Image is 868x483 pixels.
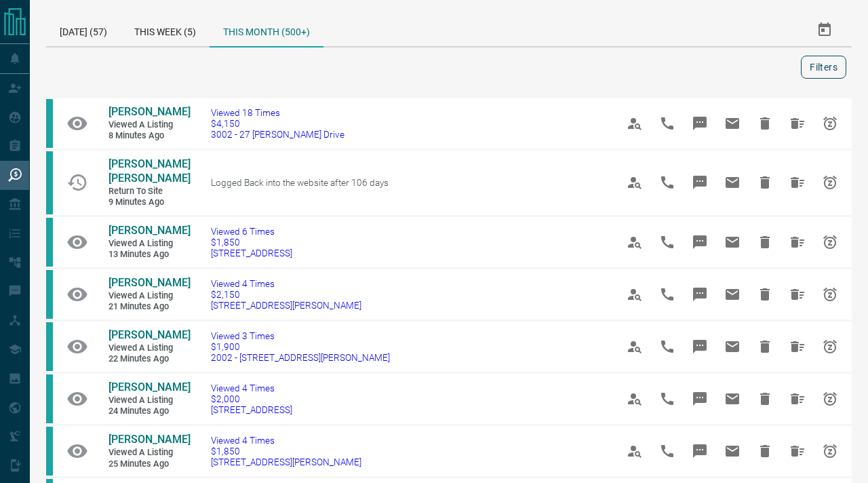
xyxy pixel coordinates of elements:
[781,107,814,140] span: Hide All from Tara Ghazavi
[211,352,390,363] span: 2002 - [STREET_ADDRESS][PERSON_NAME]
[651,435,684,467] span: Call
[716,226,749,258] span: Email
[651,330,684,363] span: Call
[211,278,361,311] a: Viewed 4 Times$2,150[STREET_ADDRESS][PERSON_NAME]
[46,151,53,214] div: condos.ca
[46,322,53,371] div: condos.ca
[210,14,323,47] div: This Month (500+)
[108,130,190,142] span: 8 minutes ago
[108,290,190,302] span: Viewed a Listing
[781,330,814,363] span: Hide All from Judy Kwon
[716,330,749,363] span: Email
[716,278,749,311] span: Email
[781,226,814,258] span: Hide All from Judy Kwon
[684,330,716,363] span: Message
[108,238,190,250] span: Viewed a Listing
[211,248,292,258] span: [STREET_ADDRESS]
[211,107,344,118] span: Viewed 18 Times
[211,237,292,248] span: $1,850
[716,166,749,199] span: Email
[211,435,361,446] span: Viewed 4 Times
[46,218,53,267] div: condos.ca
[618,166,651,199] span: View Profile
[211,177,389,188] span: Logged Back into the website after 106 days
[749,226,781,258] span: Hide
[211,129,344,140] span: 3002 - 27 [PERSON_NAME] Drive
[108,105,190,119] a: [PERSON_NAME]
[716,383,749,415] span: Email
[684,166,716,199] span: Message
[618,226,651,258] span: View Profile
[651,278,684,311] span: Call
[618,330,651,363] span: View Profile
[211,226,292,258] a: Viewed 6 Times$1,850[STREET_ADDRESS]
[108,328,191,341] span: [PERSON_NAME]
[211,404,292,415] span: [STREET_ADDRESS]
[211,118,344,129] span: $4,150
[808,14,841,46] button: Select Date Range
[46,270,53,319] div: condos.ca
[108,119,190,131] span: Viewed a Listing
[108,197,190,208] span: 9 minutes ago
[108,224,190,238] a: [PERSON_NAME]
[814,107,846,140] span: Snooze
[108,353,190,365] span: 22 minutes ago
[108,224,191,237] span: [PERSON_NAME]
[211,107,344,140] a: Viewed 18 Times$4,1503002 - 27 [PERSON_NAME] Drive
[651,166,684,199] span: Call
[108,381,191,393] span: [PERSON_NAME]
[211,393,292,404] span: $2,000
[814,435,846,467] span: Snooze
[684,107,716,140] span: Message
[684,383,716,415] span: Message
[651,107,684,140] span: Call
[46,374,53,423] div: condos.ca
[781,166,814,199] span: Hide All from Connor Sanders
[749,435,781,467] span: Hide
[618,107,651,140] span: View Profile
[108,395,190,406] span: Viewed a Listing
[781,435,814,467] span: Hide All from Judy Kwon
[121,14,210,46] div: This Week (5)
[108,249,190,260] span: 13 minutes ago
[108,343,190,354] span: Viewed a Listing
[814,226,846,258] span: Snooze
[211,341,390,352] span: $1,900
[211,278,361,289] span: Viewed 4 Times
[684,226,716,258] span: Message
[211,289,361,300] span: $2,150
[749,278,781,311] span: Hide
[46,427,53,476] div: condos.ca
[108,301,190,313] span: 21 minutes ago
[684,278,716,311] span: Message
[814,278,846,311] span: Snooze
[211,383,292,393] span: Viewed 4 Times
[108,433,190,447] a: [PERSON_NAME]
[749,166,781,199] span: Hide
[749,107,781,140] span: Hide
[108,157,190,186] a: [PERSON_NAME] [PERSON_NAME]
[716,435,749,467] span: Email
[108,459,190,470] span: 25 minutes ago
[618,383,651,415] span: View Profile
[211,457,361,467] span: [STREET_ADDRESS][PERSON_NAME]
[108,276,191,289] span: [PERSON_NAME]
[108,381,190,395] a: [PERSON_NAME]
[46,14,121,46] div: [DATE] (57)
[651,383,684,415] span: Call
[46,99,53,148] div: condos.ca
[618,278,651,311] span: View Profile
[814,166,846,199] span: Snooze
[108,186,190,197] span: Return to Site
[651,226,684,258] span: Call
[211,300,361,311] span: [STREET_ADDRESS][PERSON_NAME]
[618,435,651,467] span: View Profile
[108,433,191,446] span: [PERSON_NAME]
[108,328,190,343] a: [PERSON_NAME]
[108,157,191,185] span: [PERSON_NAME] [PERSON_NAME]
[211,435,361,467] a: Viewed 4 Times$1,850[STREET_ADDRESS][PERSON_NAME]
[108,447,190,459] span: Viewed a Listing
[211,330,390,341] span: Viewed 3 Times
[108,105,191,118] span: [PERSON_NAME]
[749,383,781,415] span: Hide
